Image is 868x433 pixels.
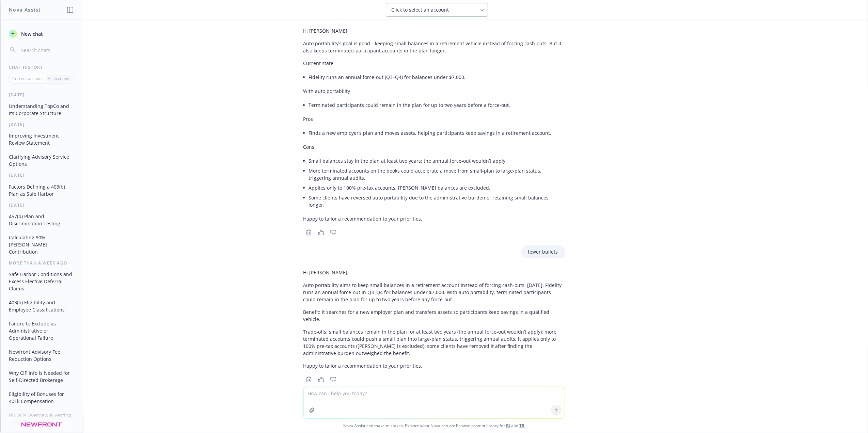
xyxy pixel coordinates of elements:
[528,248,558,255] p: fewer bullets
[6,388,77,407] button: Eligibility of Bonuses for 401k Compensation
[309,100,565,110] li: Terminated participants could remain in the plan for up to two years before a force-out.
[520,423,525,429] a: TR
[309,72,565,82] li: Fidelity runs an annual force-out (Q3–Q4) for balances under $7,000.
[20,45,74,55] input: Search chats
[309,193,565,210] li: Some clients have reversed auto portability due to the administrative burden of retaining small b...
[328,375,339,384] button: Thumbs down
[1,260,82,266] div: More than a week ago
[6,318,77,343] button: Failure to Exclude as Administrative or Operational Failure
[6,100,77,119] button: Understanding TopCo and Its Corporate Structure
[506,423,510,429] a: BI
[303,269,565,276] p: Hi [PERSON_NAME],
[392,6,449,13] span: Click to select an account
[6,181,77,199] button: Factors Defining a 403(b) Plan as Safe Harbor
[303,308,565,323] p: Benefit: it searches for a new employer plan and transfers assets so participants keep savings in...
[1,202,82,208] div: [DATE]
[306,376,312,383] svg: Copy to clipboard
[303,215,565,222] p: Happy to tailor a recommendation to your priorities.
[386,3,488,17] button: Click to select an account
[6,269,77,294] button: Safe Harbor Conditions and Excess Elective Deferral Claims
[1,64,82,70] div: Chat History
[303,27,565,34] p: Hi [PERSON_NAME],
[6,346,77,365] button: Newfront Advisory Fee Reduction Options
[328,228,339,237] button: Thumbs down
[303,328,565,357] p: Trade-offs: small balances remain in the plan for at least two years (the annual force-out wouldn...
[6,151,77,170] button: Clarifying Advisory Service Options
[6,28,77,40] button: New chat
[303,282,565,303] p: Auto portability aims to keep small balances in a retirement account instead of forcing cash-outs...
[48,76,70,81] p: All accounts
[6,297,77,315] button: 403(b) Eligibility and Employee Classifications
[1,122,82,127] div: [DATE]
[303,143,565,150] p: Cons
[309,128,565,138] li: Finds a new employer’s plan and moves assets, helping participants keep savings in a retirement a...
[1,92,82,98] div: [DATE]
[309,156,565,166] li: Small balances stay in the plan at least two years; the annual force-out wouldn’t apply.
[20,30,43,37] span: New chat
[6,211,77,229] button: 457(b) Plan and Discrimination Testing
[6,410,77,428] button: IRS VCP Overview & Vesting Schedule Question
[9,6,41,13] h1: Nova Assist
[309,183,565,193] li: Applies only to 100% pre-tax accounts; [PERSON_NAME] balances are excluded.
[306,229,312,236] svg: Copy to clipboard
[309,166,565,183] li: More terminated accounts on the books could accelerate a move from small-plan to large-plan statu...
[303,60,565,67] p: Current state
[3,419,865,433] span: Nova Assist can make mistakes. Explore what Nova can do: Browse prompt library for and
[303,40,565,54] p: Auto portability’s goal is good—keeping small balances in a retirement vehicle instead of forcing...
[6,367,77,386] button: Why CIP Info is Needed for Self-Directed Brokerage
[303,87,565,95] p: With auto portability
[303,362,565,369] p: Happy to tailor a recommendation to your priorities.
[1,172,82,178] div: [DATE]
[6,232,77,257] button: Calculating 90% [PERSON_NAME] Contribution
[303,115,565,123] p: Pros
[12,76,43,81] p: Current account
[6,130,77,148] button: Improving Investment Review Statement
